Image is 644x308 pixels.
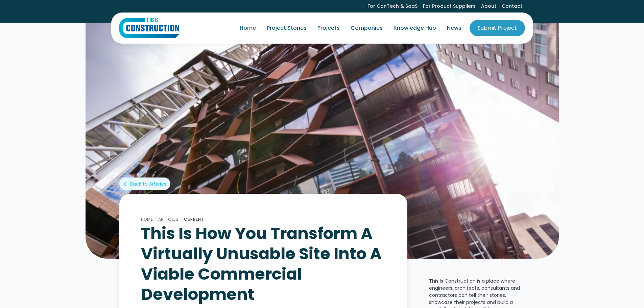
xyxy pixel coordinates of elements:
div: / [153,215,158,223]
div: Back to Articles [130,181,166,187]
img: This Is Construction Logo [119,18,179,38]
a: Home [234,19,261,38]
a: Articles [158,216,179,222]
a: Companies [345,19,388,38]
a: home [119,18,179,38]
div: arrow_back_ios [123,181,129,187]
a: arrow_back_iosBack to Articles [119,177,170,190]
img: This Is How You Transform A Virtually Unusable Site Into A Viable Commercial Development [86,22,559,259]
div: / [179,215,184,223]
a: Current [184,216,204,222]
a: Submit Project [470,20,525,36]
a: Projects [312,19,345,38]
a: Knowledge Hub [388,19,442,38]
div: Submit Project [478,24,517,32]
a: Home [141,216,153,222]
a: News [442,19,467,38]
a: Project Stories [261,19,312,38]
h1: This Is How You Transform A Virtually Unusable Site Into A Viable Commercial Development [141,223,386,305]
